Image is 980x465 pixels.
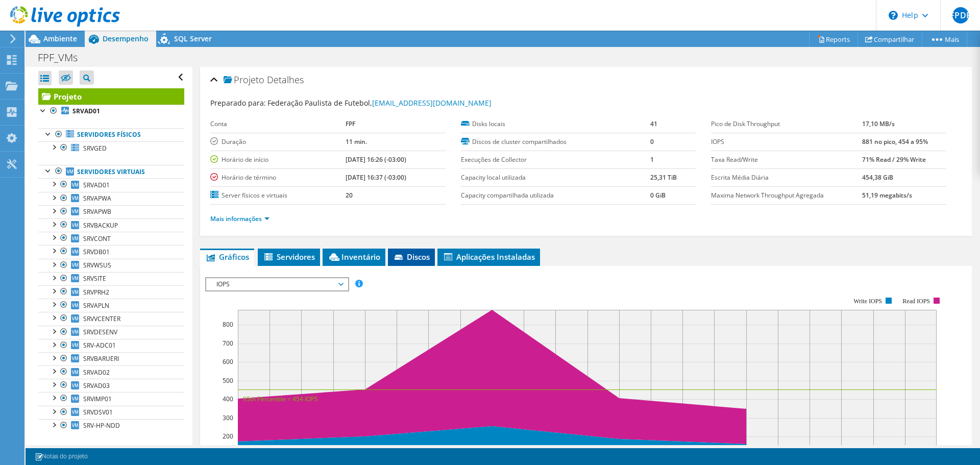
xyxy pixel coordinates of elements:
[38,141,184,155] a: SRVGED
[205,252,249,262] span: Gráficos
[346,173,406,182] b: [DATE] 16:37 (-03:00)
[223,395,233,403] text: 400
[83,248,110,256] span: SRVDB01
[83,368,110,377] span: SRVAD02
[83,301,109,310] span: SRVAPLN
[38,232,184,245] a: SRVCONT
[38,105,184,118] a: SRVAD01
[38,128,184,141] a: Servidores físicos
[174,34,212,43] span: SQL Server
[650,137,654,146] b: 0
[38,299,184,312] a: SRVAPLN
[443,252,535,262] span: Aplicações Instaladas
[83,314,120,323] span: SRVVCENTER
[210,190,346,201] label: Server físicos e virtuais
[711,137,862,147] label: IOPS
[224,75,264,85] span: Projeto
[223,339,233,348] text: 700
[210,137,346,147] label: Duração
[372,98,492,108] a: [EMAIL_ADDRESS][DOMAIN_NAME]
[461,173,651,183] label: Capacity local utilizada
[461,190,651,201] label: Capacity compartilhada utilizada
[210,119,346,129] label: Conta
[33,52,93,63] h1: FPF_VMs
[267,74,304,86] span: Detalhes
[83,207,111,216] span: SRVAPWB
[857,31,922,47] a: Compartilhar
[862,119,895,128] b: 17,10 MB/s
[83,381,110,390] span: SRVAD03
[83,181,110,189] span: SRVAD01
[38,419,184,432] a: SRV-HP-NDD
[862,191,912,200] b: 51,19 megabits/s
[210,173,346,183] label: Horário de término
[83,341,116,350] span: SRV-ADC01
[263,252,315,262] span: Servidores
[83,194,111,203] span: SRVAPWA
[862,155,926,164] b: 71% Read / 29% Write
[922,31,967,47] a: Mais
[83,234,111,243] span: SRVCONT
[809,31,858,47] a: Reports
[83,261,111,270] span: SRVWSUS
[38,178,184,191] a: SRVAD01
[38,339,184,352] a: SRV-ADC01
[83,288,109,297] span: SRVPRH2
[267,98,492,108] span: Federação Paulista de Futebol,
[223,432,233,440] text: 200
[223,357,233,366] text: 600
[38,165,184,178] a: Servidores virtuais
[711,119,862,129] label: Pico de Disk Throughput
[223,320,233,329] text: 800
[210,98,266,108] label: Preparado para:
[210,214,269,223] a: Mais informações
[38,352,184,365] a: SRVBARUERI
[83,421,120,430] span: SRV-HP-NDD
[38,259,184,272] a: SRVWSUS
[83,395,112,403] span: SRVIMP01
[28,450,95,463] a: Notas do projeto
[38,326,184,339] a: SRVDESENV
[38,406,184,419] a: SRVDSV01
[243,395,318,403] text: 95th Percentile = 454 IOPS
[38,392,184,405] a: SRVIMP01
[38,192,184,205] a: SRVAPWA
[903,298,930,305] text: Read IOPS
[38,245,184,258] a: SRVDB01
[461,155,651,165] label: Execuções de Collector
[952,7,969,23] span: FPDF
[650,119,657,128] b: 41
[711,173,862,183] label: Escrita Média Diária
[328,252,380,262] span: Inventário
[38,285,184,299] a: SRVPRH2
[38,365,184,379] a: SRVAD02
[83,354,119,363] span: SRVBARUERI
[461,119,651,129] label: Disks locais
[223,413,233,422] text: 300
[83,274,106,283] span: SRVSITE
[211,278,342,290] span: IOPS
[38,272,184,285] a: SRVSITE
[711,190,862,201] label: Maxima Network Throughput Agregada
[38,312,184,325] a: SRVVCENTER
[862,137,928,146] b: 881 no pico, 454 a 95%
[72,107,100,115] b: SRVAD01
[346,191,353,200] b: 20
[38,379,184,392] a: SRVAD03
[83,221,118,230] span: SRVBACKUP
[83,144,107,153] span: SRVGED
[346,119,355,128] b: FPF
[38,218,184,232] a: SRVBACKUP
[862,173,893,182] b: 454,38 GiB
[223,376,233,385] text: 500
[346,155,406,164] b: [DATE] 16:26 (-03:00)
[38,88,184,105] a: Projeto
[650,173,677,182] b: 25,31 TiB
[83,328,117,336] span: SRVDESENV
[711,155,862,165] label: Taxa Read/Write
[43,34,77,43] span: Ambiente
[210,155,346,165] label: Horário de início
[889,11,898,20] svg: \n
[650,155,654,164] b: 1
[461,137,651,147] label: Discos de cluster compartilhados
